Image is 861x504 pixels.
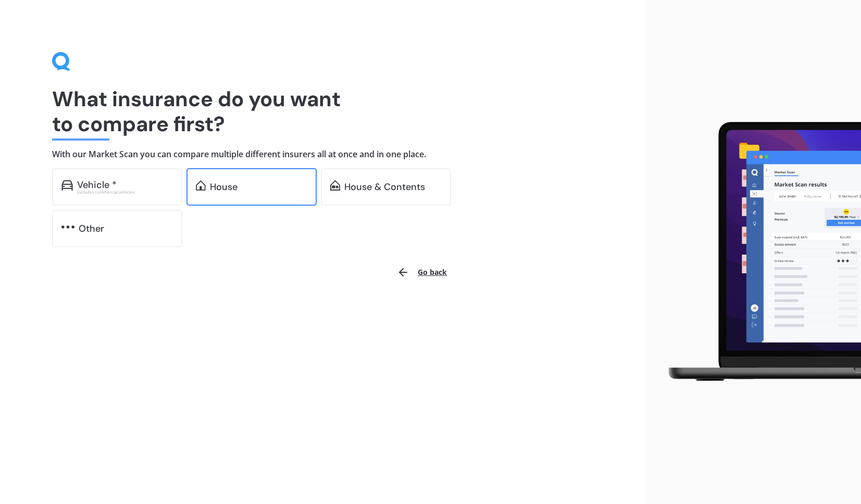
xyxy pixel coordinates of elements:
[52,149,594,160] h4: With our Market Scan you can compare multiple different insurers all at once and in one place.
[654,116,861,387] img: laptop.webp
[196,180,206,191] img: home.91c183c226a05b4dc763.svg
[391,260,453,285] button: Go back
[344,182,425,192] div: House & Contents
[77,190,173,194] div: Excludes commercial vehicles
[330,180,340,191] img: home-and-contents.b802091223b8502ef2dd.svg
[77,180,117,190] div: Vehicle *
[210,182,238,192] div: House
[79,223,104,234] div: Other
[61,180,73,191] img: car.f15378c7a67c060ca3f3.svg
[61,222,74,232] img: other.81dba5aafe580aa69f38.svg
[52,86,594,136] h1: What insurance do you want to compare first?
